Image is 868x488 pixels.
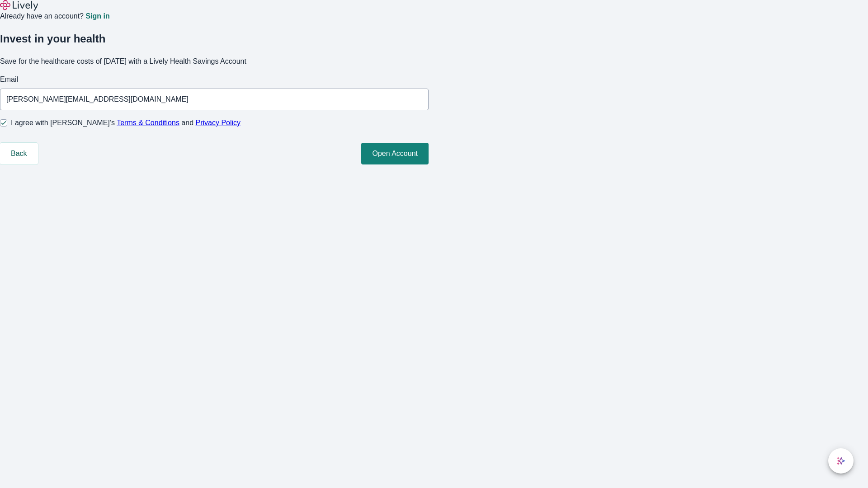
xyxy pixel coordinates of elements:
a: Privacy Policy [196,119,241,127]
button: Open Account [361,143,429,164]
span: I agree with [PERSON_NAME]’s and [11,117,241,128]
svg: Lively AI Assistant [836,456,845,465]
a: Terms & Conditions [117,119,179,127]
a: Sign in [85,13,109,20]
button: chat [828,448,854,474]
